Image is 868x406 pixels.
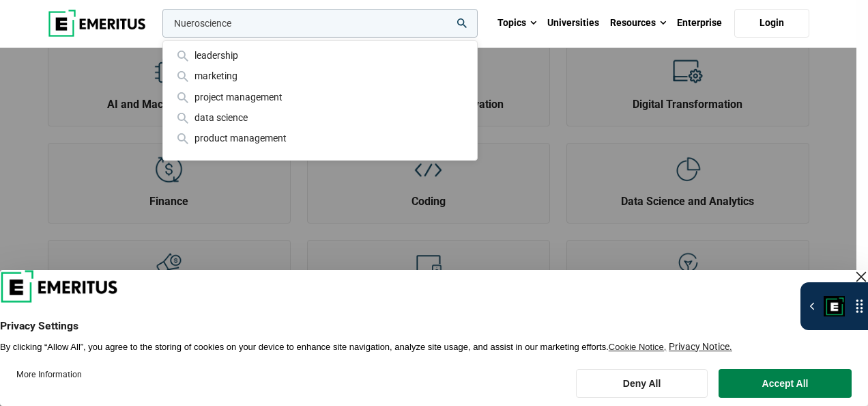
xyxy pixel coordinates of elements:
div: data science [174,110,466,125]
div: product management [174,131,466,146]
input: woocommerce-product-search-field-0 [162,9,478,38]
div: marketing [174,68,466,83]
div: project management [174,90,466,105]
a: Login [734,9,809,38]
div: leadership [174,48,466,63]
